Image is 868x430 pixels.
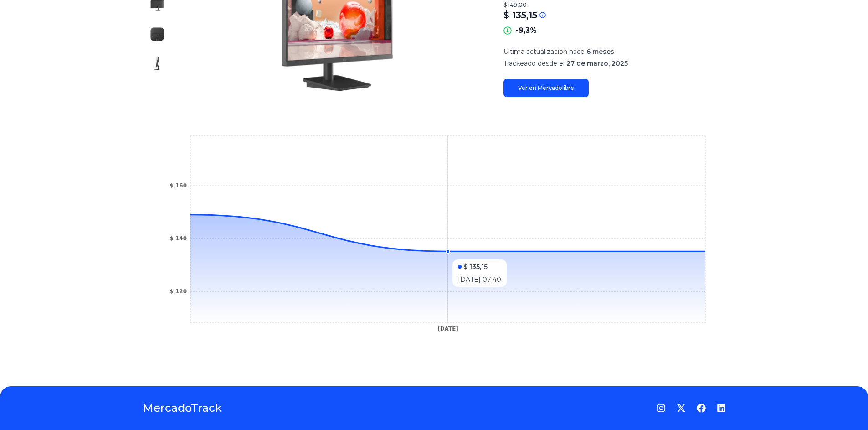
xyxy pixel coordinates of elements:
tspan: [DATE] [437,326,458,332]
a: Instagram [657,404,666,413]
p: $ 149,00 [503,1,726,9]
tspan: $ 140 [169,235,187,242]
tspan: $ 120 [169,288,187,295]
a: Ver en Mercadolibre [503,79,589,97]
a: Facebook [697,404,706,413]
img: Monitor Gamer Ips LG 24ms500 24'' Full Hd 100hz Action Sync [150,27,164,41]
a: MercadoTrack [143,401,222,415]
span: Trackeado desde el [503,59,565,67]
p: $ 135,15 [503,9,537,21]
p: -9,3% [515,25,537,36]
img: Monitor Gamer Ips LG 24ms500 24'' Full Hd 100hz Action Sync [150,56,164,71]
span: Ultima actualizacion hace [503,47,585,56]
span: 6 meses [586,47,614,56]
span: 27 de marzo, 2025 [566,59,628,67]
tspan: $ 160 [169,182,187,189]
a: Twitter [677,404,686,413]
a: LinkedIn [717,404,726,413]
